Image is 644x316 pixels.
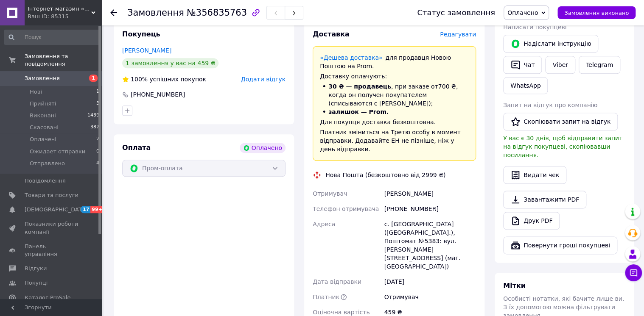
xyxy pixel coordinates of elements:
[320,54,382,61] a: «Дешева доставка»
[241,76,286,83] span: Додати відгук
[25,279,48,287] span: Покупці
[25,53,102,68] span: Замовлення та повідомлення
[320,72,469,80] div: Доставку оплачують:
[313,221,335,227] span: Адреса
[131,76,148,83] span: 100%
[320,82,469,108] li: , при заказе от 700 ₴ , когда он получен покупателем (списываются с [PERSON_NAME]);
[89,75,98,82] span: 1
[30,88,42,96] span: Нові
[122,58,218,68] div: 1 замовлення у вас на 459 ₴
[382,201,478,216] div: [PHONE_NUMBER]
[320,53,469,70] div: для продавця Новою Поштою на Prom.
[503,212,560,230] a: Друк PDF
[30,148,85,155] span: Ожидает отправки
[313,205,379,212] span: Телефон отримувача
[30,112,56,119] span: Виконані
[382,186,478,201] div: [PERSON_NAME]
[25,191,78,199] span: Товари та послуги
[564,10,629,16] span: Замовлення виконано
[320,128,469,153] div: Платник зміниться на Третю особу в момент відправки. Додавайте ЕН не пізніше, ніж у день відправки.
[30,124,59,131] span: Скасовані
[507,9,538,16] span: Оплачено
[503,56,542,74] button: Чат
[440,31,476,38] span: Редагувати
[130,90,186,99] div: [PHONE_NUMBER]
[28,13,102,20] div: Ваш ID: 85315
[503,135,622,158] span: У вас є 30 днів, щоб відправити запит на відгук покупцеві, скопіювавши посилання.
[382,274,478,289] div: [DATE]
[28,5,91,13] span: Інтернет-магазин «ПЕРША ВОДА»
[87,112,99,119] span: 1439
[25,206,87,213] span: [DEMOGRAPHIC_DATA]
[96,136,99,143] span: 2
[313,294,339,300] span: Платник
[382,216,478,274] div: с. [GEOGRAPHIC_DATA] ([GEOGRAPHIC_DATA].), Поштомат №5383: вул. [PERSON_NAME][STREET_ADDRESS] (ма...
[122,144,151,152] span: Оплата
[90,124,99,131] span: 387
[240,143,286,153] div: Оплачено
[313,309,370,316] span: Оціночна вартість
[30,100,56,108] span: Прийняті
[30,160,65,167] span: Отправлено
[96,100,99,108] span: 3
[96,148,99,155] span: 0
[503,236,617,254] button: Повернути гроші покупцеві
[313,190,347,197] span: Отримувач
[25,177,66,185] span: Повідомлення
[328,83,391,90] span: 30 ₴ — продавець
[417,8,495,17] div: Статус замовлення
[96,88,99,96] span: 1
[4,30,100,45] input: Пошук
[382,289,478,305] div: Отримувач
[81,206,90,213] span: 17
[96,160,99,167] span: 4
[187,8,247,18] span: №356835763
[503,191,586,208] a: Завантажити PDF
[25,294,70,302] span: Каталог ProSale
[122,47,171,54] a: [PERSON_NAME]
[313,30,350,38] span: Доставка
[503,35,598,53] button: Надіслати інструкцію
[579,56,620,74] a: Telegram
[110,8,117,17] div: Повернутися назад
[503,282,526,290] span: Мітки
[127,8,184,18] span: Замовлення
[90,206,104,213] span: 99+
[503,166,566,184] button: Видати чек
[320,118,469,126] div: Для покупця доставка безкоштовна.
[625,264,642,281] button: Чат з покупцем
[503,24,566,30] span: Написати покупцеві
[25,243,78,258] span: Панель управління
[25,265,47,272] span: Відгуки
[313,278,361,285] span: Дата відправки
[503,102,597,108] span: Запит на відгук про компанію
[503,113,618,130] button: Скопіювати запит на відгук
[122,75,206,83] div: успішних покупок
[545,56,575,74] a: Viber
[25,75,60,82] span: Замовлення
[323,171,448,179] div: Нова Пошта (безкоштовно від 2999 ₴)
[30,136,56,143] span: Оплачені
[503,77,548,94] a: WhatsApp
[25,220,78,236] span: Показники роботи компанії
[557,6,636,19] button: Замовлення виконано
[328,108,389,115] span: залишок — Prom.
[122,30,160,38] span: Покупець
